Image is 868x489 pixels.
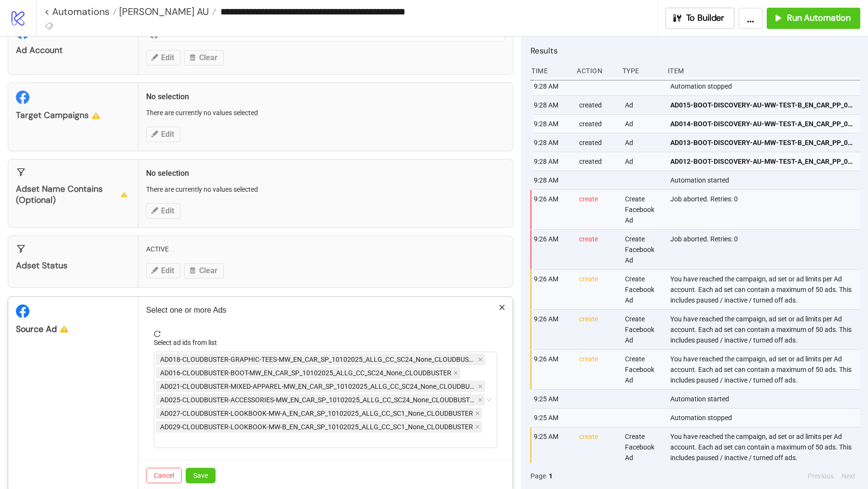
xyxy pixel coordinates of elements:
[533,350,571,389] div: 9:26 AM
[146,468,182,483] button: Cancel
[156,394,485,406] span: AD025-CLOUDBUSTER-ACCESSORIES-MW_EN_CAR_SP_10102025_ALLG_CC_SC24_None_CLOUDBUSTER
[160,422,473,432] span: AD029-CLOUDBUSTER-LOOKBOOK-MW-B_EN_CAR_SP_10102025_ALLG_CC_SC1_None_CLOUDBUSTER
[767,8,860,29] button: Run Automation
[578,230,617,269] div: create
[624,310,663,349] div: Create Facebook Ad
[670,96,856,114] a: AD015-BOOT-DISCOVERY-AU-WW-TEST-B_EN_CAR_PP_09102025_ALLG_CC_SC3_None_BOOTDISCOVERY
[186,468,216,483] button: Save
[533,133,571,152] div: 9:28 AM
[669,171,863,189] div: Automation started
[624,152,663,171] div: Ad
[669,310,863,349] div: You have reached the campaign, ad set or ad limits per Ad account. Each ad set can contain a maxi...
[546,471,556,481] button: 1
[578,96,617,114] div: created
[670,152,856,171] a: AD012-BOOT-DISCOVERY-AU-MW-TEST-A_EN_CAR_PP_09102025_ALLG_CC_SC3_None_BOOTDISCOVERY – Copy
[669,409,863,427] div: Automation stopped
[533,115,571,133] div: 9:28 AM
[624,133,663,152] div: Ad
[533,77,571,95] div: 9:28 AM
[533,270,571,309] div: 9:26 AM
[533,230,571,269] div: 9:26 AM
[670,100,856,110] span: AD015-BOOT-DISCOVERY-AU-WW-TEST-B_EN_CAR_PP_09102025_ALLG_CC_SC3_None_BOOTDISCOVERY
[578,310,617,349] div: create
[669,190,863,229] div: Job aborted. Retries: 0
[160,381,476,392] span: AD021-CLOUDBUSTER-MIXED-APPAREL-MW_EN_CAR_SP_10102025_ALLG_CC_SC24_None_CLOUDBUSTER
[624,270,663,309] div: Create Facebook Ad
[578,427,617,467] div: create
[530,44,860,57] h2: Results
[533,310,571,349] div: 9:26 AM
[578,190,617,229] div: create
[16,324,130,335] div: Source Ad
[624,190,663,229] div: Create Facebook Ad
[530,62,569,80] div: Time
[670,137,856,148] span: AD013-BOOT-DISCOVERY-AU-MW-TEST-B_EN_CAR_PP_09102025_ALLG_CC_SC3_None_BOOTDISCOVERY – Copy
[578,270,617,309] div: create
[156,381,485,392] span: AD021-CLOUDBUSTER-MIXED-APPAREL-MW_EN_CAR_SP_10102025_ALLG_CC_SC24_None_CLOUDBUSTER
[787,13,851,24] span: Run Automation
[624,230,663,269] div: Create Facebook Ad
[839,471,858,481] button: Next
[44,7,117,16] a: < Automations
[578,133,617,152] div: created
[624,115,663,133] div: Ad
[622,62,660,80] div: Type
[530,471,546,481] span: Page
[156,408,482,419] span: AD027-CLOUDBUSTER-LOOKBOOK-MW-A_EN_CAR_SP_10102025_ALLG_CC_SC1_None_CLOUDBUSTER
[478,397,483,402] span: close
[146,304,505,316] p: Select one or more Ads
[156,367,461,379] span: AD016-CLOUDBUSTER-BOOT-MW_EN_CAR_SP_10102025_ALLG_CC_SC24_None_CLOUDBUSTER
[669,350,863,389] div: You have reached the campaign, ad set or ad limits per Ad account. Each ad set can contain a maxi...
[453,370,458,375] span: close
[670,156,856,167] span: AD012-BOOT-DISCOVERY-AU-MW-TEST-A_EN_CAR_PP_09102025_ALLG_CC_SC3_None_BOOTDISCOVERY – Copy
[160,408,473,419] span: AD027-CLOUDBUSTER-LOOKBOOK-MW-A_EN_CAR_SP_10102025_ALLG_CC_SC1_None_CLOUDBUSTER
[533,96,571,114] div: 9:28 AM
[533,171,571,189] div: 9:28 AM
[117,5,209,18] span: [PERSON_NAME] AU
[670,133,856,152] a: AD013-BOOT-DISCOVERY-AU-MW-TEST-B_EN_CAR_PP_09102025_ALLG_CC_SC3_None_BOOTDISCOVERY – Copy
[667,62,860,80] div: Item
[686,13,725,24] span: To Builder
[117,7,216,16] a: [PERSON_NAME] AU
[533,390,571,408] div: 9:25 AM
[154,337,223,348] label: Select ad ids from list
[624,96,663,114] div: Ad
[533,409,571,427] div: 9:25 AM
[475,411,480,416] span: close
[160,368,451,378] span: AD016-CLOUDBUSTER-BOOT-MW_EN_CAR_SP_10102025_ALLG_CC_SC24_None_CLOUDBUSTER
[670,115,856,133] a: AD014-BOOT-DISCOVERY-AU-WW-TEST-A_EN_CAR_PP_09102025_ALLG_CC_SC3_None_BOOTDISCOVERY
[533,427,571,467] div: 9:25 AM
[478,384,483,389] span: close
[669,270,863,309] div: You have reached the campaign, ad set or ad limits per Ad account. Each ad set can contain a maxi...
[669,390,863,408] div: Automation started
[475,424,480,429] span: close
[669,230,863,269] div: Job aborted. Retries: 0
[665,8,735,29] button: To Builder
[478,357,483,362] span: close
[805,471,837,481] button: Previous
[156,421,482,433] span: AD029-CLOUDBUSTER-LOOKBOOK-MW-B_EN_CAR_SP_10102025_ALLG_CC_SC1_None_CLOUDBUSTER
[160,395,476,405] span: AD025-CLOUDBUSTER-ACCESSORIES-MW_EN_CAR_SP_10102025_ALLG_CC_SC24_None_CLOUDBUSTER
[156,354,485,365] span: AD018-CLOUDBUSTER-GRAPHIC-TEES-MW_EN_CAR_SP_10102025_ALLG_CC_SC24_None_CLOUDBUSTER
[578,350,617,389] div: create
[578,115,617,133] div: created
[193,472,208,479] span: Save
[499,304,505,311] span: close
[738,8,763,29] button: ...
[669,427,863,467] div: You have reached the campaign, ad set or ad limits per Ad account. Each ad set can contain a maxi...
[670,119,856,129] span: AD014-BOOT-DISCOVERY-AU-WW-TEST-A_EN_CAR_PP_09102025_ALLG_CC_SC3_None_BOOTDISCOVERY
[624,350,663,389] div: Create Facebook Ad
[624,427,663,467] div: Create Facebook Ad
[154,330,497,337] span: reload
[154,472,174,479] span: Cancel
[669,77,863,95] div: Automation stopped
[533,152,571,171] div: 9:28 AM
[533,190,571,229] div: 9:26 AM
[578,152,617,171] div: created
[576,62,614,80] div: Action
[160,354,476,365] span: AD018-CLOUDBUSTER-GRAPHIC-TEES-MW_EN_CAR_SP_10102025_ALLG_CC_SC24_None_CLOUDBUSTER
